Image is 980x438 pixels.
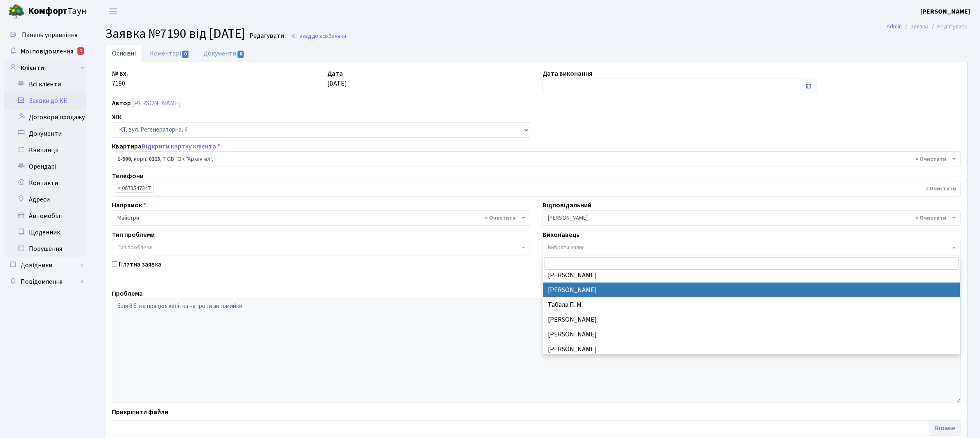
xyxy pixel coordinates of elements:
[874,18,980,35] nav: breadcrumb
[28,5,68,18] b: Комфорт
[112,200,146,210] label: Напрямок
[4,109,86,125] a: Договори продажу
[4,43,86,60] a: Мої повідомлення1
[910,22,929,31] a: Заявки
[112,299,961,403] textarea: біля 8 б. не працює калітка напроти автомийки
[485,214,516,222] span: Видалити всі елементи
[119,260,161,269] label: Платна заявка
[77,47,84,55] div: 1
[925,185,956,193] span: Видалити всі елементи
[112,210,530,226] span: Майстри
[105,45,143,62] a: Основні
[142,142,216,151] a: Відкрити картку клієнта
[543,327,960,342] li: [PERSON_NAME]
[321,69,536,94] div: [DATE]
[542,200,591,210] label: Відповідальний
[143,45,196,62] a: Коментарі
[4,60,86,76] a: Клієнти
[542,230,580,240] label: Виконавець
[543,283,960,297] li: [PERSON_NAME]
[920,7,970,16] a: [PERSON_NAME]
[4,273,86,290] a: Повідомлення
[112,98,131,108] label: Автор
[112,171,144,181] label: Телефони
[105,24,245,43] span: Заявка №7190 від [DATE]
[4,224,86,241] a: Щоденник
[542,69,592,79] label: Дата виконання
[915,155,946,163] span: Видалити всі елементи
[112,289,143,299] label: Проблема
[4,158,86,175] a: Орендарі
[196,45,251,62] a: Документи
[4,241,86,257] a: Порушення
[543,342,960,357] li: [PERSON_NAME]
[543,297,960,312] li: Табала П. М.
[4,191,86,208] a: Адреси
[4,27,86,43] a: Панель управління
[132,99,181,108] a: [PERSON_NAME]
[248,32,286,40] small: Редагувати .
[106,69,321,94] div: 7190
[291,32,346,40] a: Назад до всіхЗаявки
[117,155,950,163] span: <b>1-500</b>, корп.: <b>0213</b>, ТОВ "ОК "Архангел",
[115,184,154,193] li: 0673547347
[887,22,902,31] a: Admin
[112,151,961,167] span: <b>1-500</b>, корп.: <b>0213</b>, ТОВ "ОК "Архангел",
[112,69,128,79] label: № вх.
[4,93,86,109] a: Заявки до КК
[21,47,73,56] span: Мої повідомлення
[929,22,968,31] li: Редагувати
[4,142,86,158] a: Квитанції
[112,407,168,417] label: Прикріпити файли
[915,214,946,222] span: Видалити всі елементи
[4,125,86,142] a: Документи
[149,155,160,163] b: 0213
[112,230,155,240] label: Тип проблеми
[4,257,86,273] a: Довідники
[118,184,121,192] span: ×
[4,208,86,224] a: Автомобілі
[8,3,25,20] img: logo.png
[182,51,189,58] span: 0
[920,7,970,16] b: [PERSON_NAME]
[112,141,220,151] label: Квартира
[548,243,585,252] span: Вибрати запис
[542,210,961,226] span: Навроцька Ю.В.
[237,51,244,58] span: 0
[112,112,121,122] label: ЖК
[4,175,86,191] a: Контакти
[327,69,343,79] label: Дата
[4,76,86,93] a: Всі клієнти
[117,155,131,163] b: 1-500
[543,268,960,283] li: [PERSON_NAME]
[117,214,520,222] span: Майстри
[103,5,123,18] button: Переключити навігацію
[28,5,86,19] span: Таун
[117,243,153,252] span: Тип проблеми
[328,32,346,40] span: Заявки
[22,30,77,39] span: Панель управління
[543,312,960,327] li: [PERSON_NAME]
[548,214,950,222] span: Навроцька Ю.В.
